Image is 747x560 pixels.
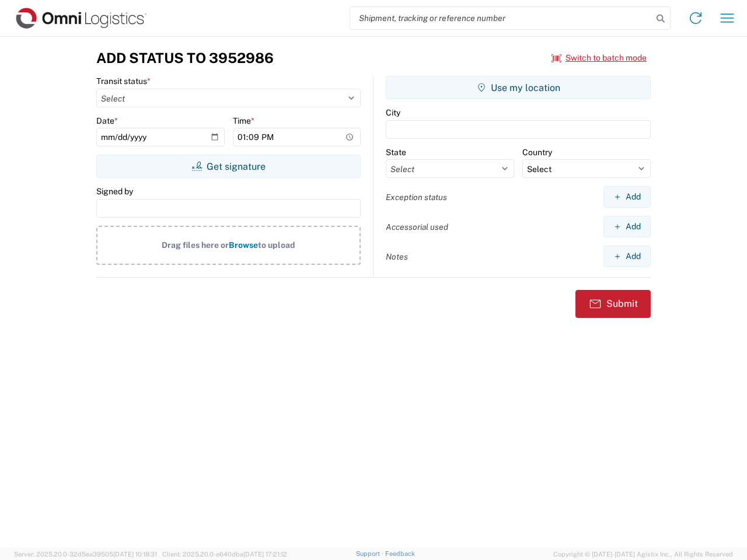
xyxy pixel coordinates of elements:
[553,549,733,559] span: Copyright © [DATE]-[DATE] Agistix Inc., All Rights Reserved
[96,50,274,66] h3: Add Status to 3952986
[603,216,651,237] button: Add
[603,186,651,208] button: Add
[386,251,408,262] label: Notes
[96,155,361,178] button: Get signature
[386,107,400,118] label: City
[385,550,415,557] a: Feedback
[96,76,151,86] label: Transit status
[356,550,385,557] a: Support
[386,222,448,232] label: Accessorial used
[386,192,447,202] label: Exception status
[350,7,652,29] input: Shipment, tracking or reference number
[243,551,287,558] span: [DATE] 17:21:12
[386,147,406,157] label: State
[386,76,651,99] button: Use my location
[96,116,118,126] label: Date
[551,48,647,68] button: Switch to batch mode
[258,240,295,250] span: to upload
[575,290,651,318] button: Submit
[162,551,287,558] span: Client: 2025.20.0-e640dba
[603,246,651,267] button: Add
[96,186,133,197] label: Signed by
[14,551,157,558] span: Server: 2025.20.0-32d5ea39505
[229,240,258,250] span: Browse
[522,147,552,157] label: Country
[113,551,157,558] span: [DATE] 10:18:31
[162,240,229,250] span: Drag files here or
[233,116,254,126] label: Time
